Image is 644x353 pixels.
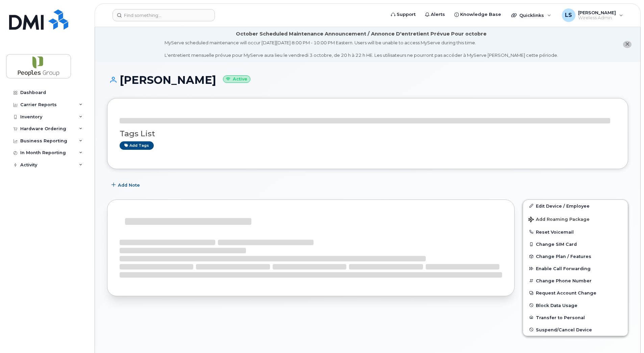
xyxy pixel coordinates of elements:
[523,226,628,238] button: Reset Voicemail
[523,299,628,311] button: Block Data Usage
[107,74,628,86] h1: [PERSON_NAME]
[523,262,628,275] button: Enable Call Forwarding
[120,141,154,150] a: Add tags
[523,212,628,226] button: Add Roaming Package
[165,40,558,58] div: MyServe scheduled maintenance will occur [DATE][DATE] 8:00 PM - 10:00 PM Eastern. Users will be u...
[523,275,628,287] button: Change Phone Number
[523,250,628,262] button: Change Plan / Features
[523,287,628,299] button: Request Account Change
[223,75,250,83] small: Active
[120,130,616,138] h3: Tags List
[523,311,628,324] button: Transfer to Personal
[118,182,140,188] span: Add Note
[536,327,592,332] span: Suspend/Cancel Device
[536,266,591,271] span: Enable Call Forwarding
[523,200,628,212] a: Edit Device / Employee
[623,41,631,48] button: close notification
[107,179,146,191] button: Add Note
[236,30,487,38] div: October Scheduled Maintenance Announcement / Annonce D'entretient Prévue Pour octobre
[536,254,591,259] span: Change Plan / Features
[523,324,628,336] button: Suspend/Cancel Device
[528,217,590,223] span: Add Roaming Package
[523,238,628,250] button: Change SIM Card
